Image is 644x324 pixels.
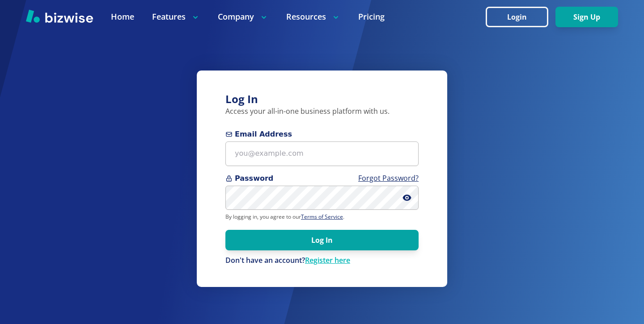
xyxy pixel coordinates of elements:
p: By logging in, you agree to our . [225,213,419,220]
h3: Log In [225,92,419,107]
a: Register here [305,255,350,265]
input: you@example.com [225,141,419,166]
p: Don't have an account? [225,256,419,266]
a: Terms of Service [301,213,343,220]
a: Forgot Password? [358,173,419,183]
p: Company [218,11,268,22]
a: Pricing [358,11,385,22]
div: Don't have an account?Register here [225,256,419,266]
button: Login [486,7,548,27]
img: Bizwise Logo [26,9,93,23]
button: Sign Up [555,7,618,27]
span: Password [225,173,419,184]
a: Login [486,13,555,21]
a: Sign Up [555,13,618,21]
button: Log In [225,230,419,250]
span: Email Address [225,129,419,140]
p: Resources [286,11,340,22]
p: Features [152,11,200,22]
a: Home [111,11,134,22]
p: Access your all-in-one business platform with us. [225,107,419,116]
